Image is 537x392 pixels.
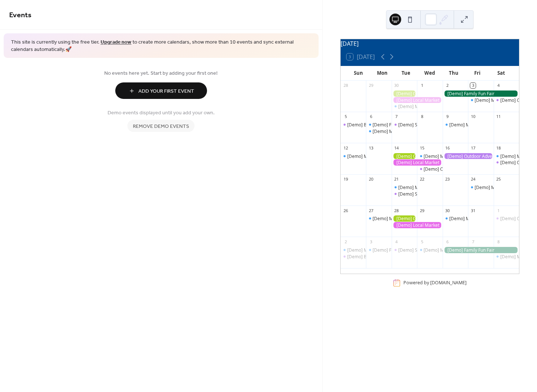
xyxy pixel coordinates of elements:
div: [Demo] Morning Yoga Bliss [373,215,428,222]
div: [Demo] Morning Yoga Bliss [341,247,366,253]
div: [Demo] Morning Yoga Bliss [443,215,468,222]
div: [Demo] Family Fun Fair [443,90,519,97]
div: 28 [394,208,399,213]
div: 24 [470,177,476,182]
div: [Demo] Gardening Workshop [392,215,417,222]
div: 29 [419,208,425,213]
div: [Demo] Morning Yoga Bliss [417,153,442,159]
div: 18 [496,145,501,151]
div: 23 [445,177,450,182]
span: Events [9,8,32,22]
span: Demo events displayed until you add your own. [108,109,215,117]
div: [Demo] Seniors' Social Tea [392,122,417,128]
div: 21 [394,177,399,182]
button: Add Your First Event [115,82,207,99]
div: [Demo] Gardening Workshop [392,153,417,159]
div: Sat [489,66,513,81]
div: 9 [445,114,450,119]
div: [Demo] Book Club Gathering [341,122,366,128]
div: [Demo] Seniors' Social Tea [392,247,417,253]
div: 28 [343,83,348,88]
div: Powered by [403,280,467,286]
div: [Demo] Family Fun Fair [443,247,519,253]
div: [Demo] Morning Yoga Bliss [398,103,454,110]
div: 6 [445,239,450,244]
div: 16 [445,145,450,151]
div: [Demo] Morning Yoga Bliss [494,254,519,260]
div: [Demo] Morning Yoga Bliss [449,215,505,222]
div: 10 [470,114,476,119]
div: 17 [470,145,476,151]
div: [Demo] Open Mic Night [494,215,519,222]
div: [Demo] Seniors' Social Tea [392,191,417,197]
div: 11 [496,114,501,119]
div: [Demo] Morning Yoga Bliss [443,122,468,128]
a: Add Your First Event [9,82,313,99]
div: 22 [419,177,425,182]
div: [Demo] Fitness Bootcamp [373,247,425,253]
a: [DOMAIN_NAME] [430,280,467,286]
div: [Demo] Fitness Bootcamp [366,247,391,253]
div: 20 [368,177,374,182]
div: [Demo] Book Club Gathering [347,122,406,128]
div: [Demo] Morning Yoga Bliss [366,128,391,134]
div: [Demo] Morning Yoga Bliss [392,184,417,191]
div: [Demo] Morning Yoga Bliss [475,97,530,103]
div: [Demo] Morning Yoga Bliss [366,215,391,222]
div: [Demo] Gardening Workshop [392,90,417,97]
span: Add Your First Event [138,88,194,95]
div: [Demo] Morning Yoga Bliss [373,128,428,134]
div: 1 [419,83,425,88]
div: 27 [368,208,374,213]
div: 5 [419,239,425,244]
div: [Demo] Culinary Cooking Class [424,166,487,172]
div: 30 [394,83,399,88]
div: 8 [496,239,501,244]
div: 30 [445,208,450,213]
button: Remove demo events [127,120,195,132]
div: [Demo] Open Mic Night [494,97,519,103]
div: 2 [343,239,348,244]
div: 12 [343,145,348,151]
span: No events here yet. Start by adding your first one! [9,70,313,77]
div: [DATE] [341,39,519,48]
div: [Demo] Seniors' Social Tea [398,122,453,128]
span: Remove demo events [133,123,189,130]
div: [Demo] Seniors' Social Tea [398,191,453,197]
div: Fri [465,66,489,81]
div: 13 [368,145,374,151]
div: [Demo] Morning Yoga Bliss [417,247,442,253]
a: Upgrade now [101,37,131,47]
div: 19 [343,177,348,182]
div: [Demo] Morning Yoga Bliss [392,103,417,110]
div: [Demo] Morning Yoga Bliss [424,247,479,253]
div: [Demo] Local Market [392,97,443,103]
div: 7 [470,239,476,244]
div: 2 [445,83,450,88]
div: [Demo] Seniors' Social Tea [398,247,453,253]
div: 3 [368,239,374,244]
div: Tue [394,66,418,81]
div: 29 [368,83,374,88]
div: [Demo] Morning Yoga Bliss [475,184,530,191]
div: 8 [419,114,425,119]
div: 6 [368,114,374,119]
div: [Demo] Morning Yoga Bliss [424,153,479,159]
div: [Demo] Morning Yoga Bliss [341,153,366,159]
div: 25 [496,177,501,182]
div: Mon [370,66,394,81]
div: [Demo] Local Market [392,222,443,228]
div: 15 [419,145,425,151]
div: [Demo] Book Club Gathering [341,254,366,260]
span: This site is currently using the free tier. to create more calendars, show more than 10 events an... [11,39,311,53]
div: 4 [394,239,399,244]
div: 1 [496,208,501,213]
div: [Demo] Morning Yoga Bliss [347,247,403,253]
div: [Demo] Morning Yoga Bliss [468,97,493,103]
div: [Demo] Culinary Cooking Class [417,166,442,172]
div: [Demo] Book Club Gathering [347,254,406,260]
div: [Demo] Outdoor Adventure Day [443,153,494,159]
div: 4 [496,83,501,88]
div: Wed [418,66,442,81]
div: Thu [442,66,465,81]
